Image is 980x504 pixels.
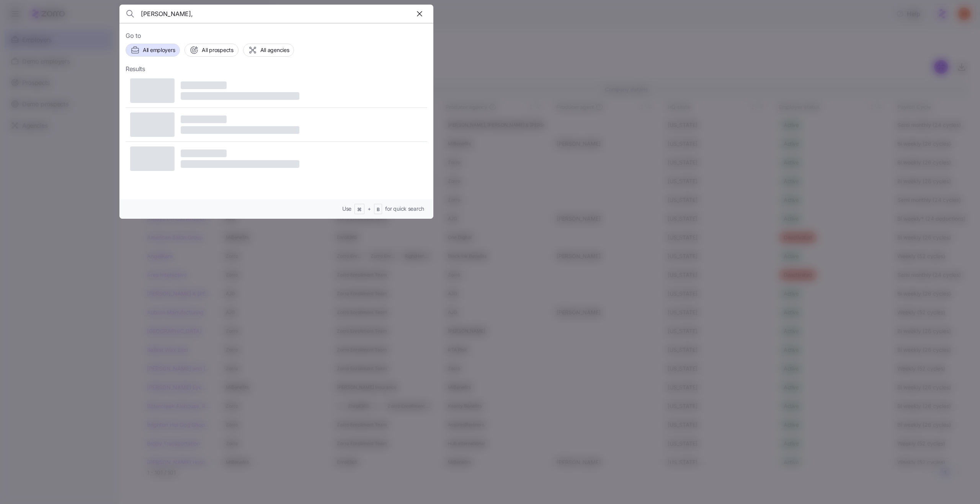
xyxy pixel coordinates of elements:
span: All agencies [260,46,289,54]
button: All employers [126,44,180,57]
button: All agencies [243,44,294,57]
span: Use [342,205,351,213]
span: Go to [126,31,427,41]
span: Results [126,64,145,74]
span: for quick search [385,205,424,213]
span: All employers [143,46,175,54]
span: All prospects [202,46,233,54]
span: + [367,205,371,213]
button: All prospects [185,44,238,57]
span: B [377,206,380,213]
span: ⌘ [357,206,362,213]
